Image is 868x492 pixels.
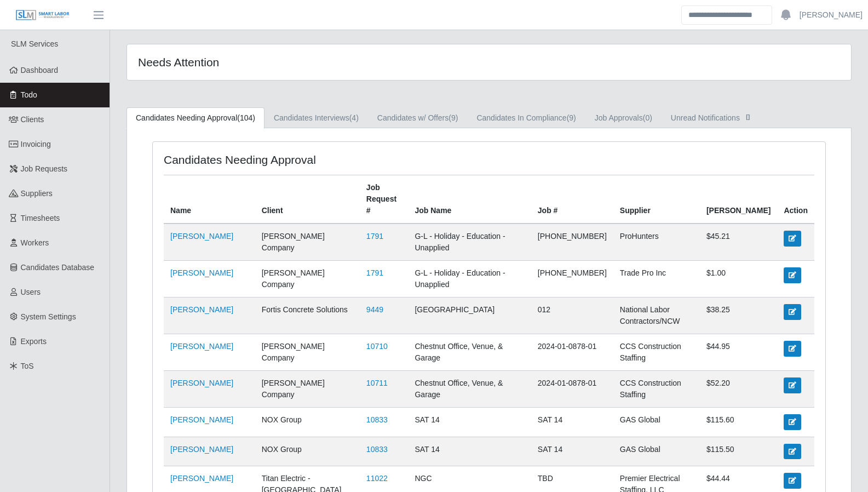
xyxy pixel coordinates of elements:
[21,115,44,124] span: Clients
[408,298,531,334] td: [GEOGRAPHIC_DATA]
[366,445,388,454] a: 10833
[408,408,531,437] td: SAT 14
[643,113,652,122] span: (0)
[613,261,700,298] td: Trade Pro Inc
[700,408,777,437] td: $115.60
[467,107,585,129] a: Candidates In Compliance
[21,66,59,75] span: Dashboard
[255,408,360,437] td: NOX Group
[449,113,458,122] span: (9)
[21,140,51,148] span: Invoicing
[21,263,95,272] span: Candidates Database
[408,334,531,371] td: Chestnut Office, Venue, & Garage
[585,107,662,129] a: Job Approvals
[366,342,388,351] a: 10710
[164,153,426,167] h4: Candidates Needing Approval
[777,175,814,224] th: Action
[613,371,700,408] td: CCS Construction Staffing
[681,5,772,25] input: Search
[170,379,233,387] a: [PERSON_NAME]
[255,261,360,298] td: [PERSON_NAME] Company
[366,379,388,387] a: 10711
[21,238,49,247] span: Workers
[800,9,863,21] a: [PERSON_NAME]
[408,175,531,224] th: Job Name
[531,298,613,334] td: 012
[531,175,613,224] th: Job #
[531,224,613,261] td: [PHONE_NUMBER]
[265,107,368,129] a: Candidates Interviews
[237,113,255,122] span: (104)
[11,39,58,48] span: SLM Services
[613,334,700,371] td: CCS Construction Staffing
[360,175,409,224] th: Job Request #
[700,298,777,334] td: $38.25
[349,113,359,122] span: (4)
[255,298,360,334] td: Fortis Concrete Solutions
[366,474,388,483] a: 11022
[170,232,233,241] a: [PERSON_NAME]
[368,107,468,129] a: Candidates w/ Offers
[255,371,360,408] td: [PERSON_NAME] Company
[255,437,360,466] td: NOX Group
[170,268,233,277] a: [PERSON_NAME]
[366,268,383,277] a: 1791
[366,232,383,241] a: 1791
[21,214,60,222] span: Timesheets
[408,224,531,261] td: G-L - Holiday - Education - Unapplied
[531,371,613,408] td: 2024-01-0878-01
[700,334,777,371] td: $44.95
[531,437,613,466] td: SAT 14
[700,261,777,298] td: $1.00
[21,288,41,296] span: Users
[662,107,763,129] a: Unread Notifications
[170,445,233,454] a: [PERSON_NAME]
[408,261,531,298] td: G-L - Holiday - Education - Unapplied
[613,437,700,466] td: GAS Global
[700,175,777,224] th: [PERSON_NAME]
[255,224,360,261] td: [PERSON_NAME] Company
[408,371,531,408] td: Chestnut Office, Venue, & Garage
[255,175,360,224] th: Client
[613,224,700,261] td: ProHunters
[170,474,233,483] a: [PERSON_NAME]
[15,9,70,21] img: SLM Logo
[531,261,613,298] td: [PHONE_NUMBER]
[21,90,37,99] span: Todo
[164,175,255,224] th: Name
[366,305,383,314] a: 9449
[613,298,700,334] td: National Labor Contractors/NCW
[21,362,34,370] span: ToS
[21,337,47,346] span: Exports
[21,164,68,173] span: Job Requests
[531,408,613,437] td: SAT 14
[366,415,388,424] a: 10833
[255,334,360,371] td: [PERSON_NAME] Company
[127,107,265,129] a: Candidates Needing Approval
[567,113,576,122] span: (9)
[21,189,53,198] span: Suppliers
[700,371,777,408] td: $52.20
[613,408,700,437] td: GAS Global
[170,342,233,351] a: [PERSON_NAME]
[138,55,421,69] h4: Needs Attention
[700,437,777,466] td: $115.50
[408,437,531,466] td: SAT 14
[700,224,777,261] td: $45.21
[743,112,754,121] span: []
[170,305,233,314] a: [PERSON_NAME]
[531,334,613,371] td: 2024-01-0878-01
[170,415,233,424] a: [PERSON_NAME]
[21,312,76,321] span: System Settings
[613,175,700,224] th: Supplier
